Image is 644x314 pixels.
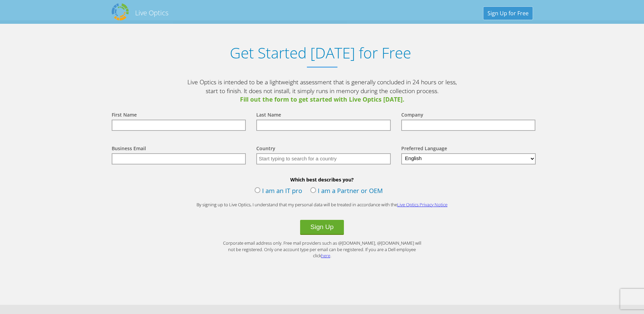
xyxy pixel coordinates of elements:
[300,220,344,235] button: Sign Up
[256,145,275,153] label: Country
[310,186,383,196] label: I am a Partner or OEM
[255,186,302,196] label: I am an IT pro
[105,44,536,62] h1: Get Started [DATE] for Free
[186,202,458,208] p: By signing up to Live Optics, I understand that my personal data will be treated in accordance wi...
[186,78,458,104] p: Live Optics is intended to be a lightweight assessment that is generally concluded in 24 hours or...
[186,95,458,104] span: Fill out the form to get started with Live Optics [DATE].
[397,202,447,208] a: Live Optics Privacy Notice
[220,240,424,259] p: Corporate email address only. Free mail providers such as @[DOMAIN_NAME], @[DOMAIN_NAME] will not...
[112,3,129,20] img: Dell Dpack
[112,111,137,120] label: First Name
[256,111,281,120] label: Last Name
[483,7,533,20] a: Sign Up for Free
[105,176,539,183] b: Which best describes you?
[401,111,423,120] label: Company
[256,153,391,164] input: Start typing to search for a country
[321,252,330,259] a: here
[401,145,447,153] label: Preferred Language
[135,8,168,17] h2: Live Optics
[112,145,146,153] label: Business Email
